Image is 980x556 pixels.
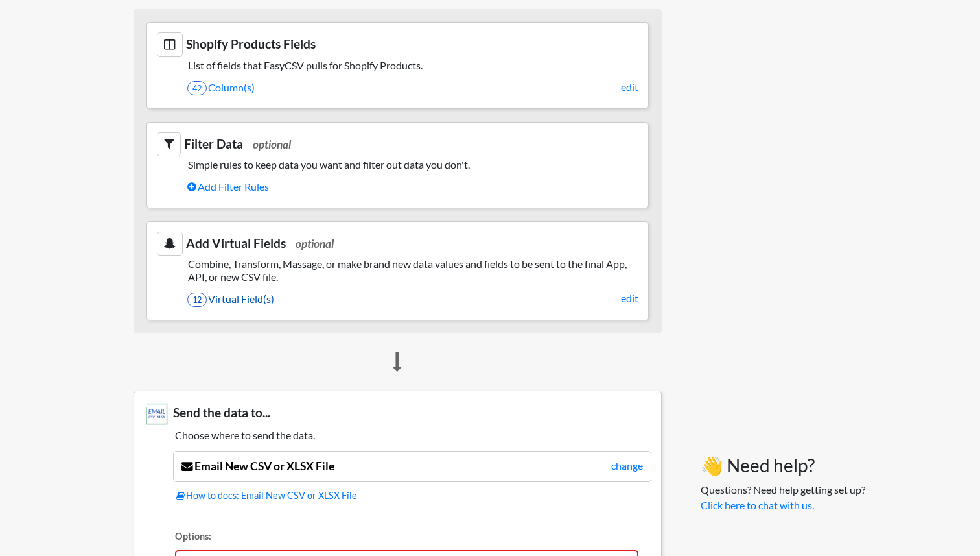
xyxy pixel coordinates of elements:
[187,288,638,310] a: 12Virtual Field(s)
[157,59,638,71] h5: List of fields that EasyCSV pulls for Shopify Products.
[701,482,865,513] p: Questions? Need help getting set up?
[157,132,638,156] h3: Filter Data
[144,401,170,427] img: Email New CSV or XLSX File
[176,489,651,503] a: How to docs: Email New CSV or XLSX File
[157,258,638,282] h5: Combine, Transform, Massage, or make brand new data values and fields to be sent to the final App...
[157,232,638,256] h3: Add Virtual Fields
[621,79,638,95] a: edit
[701,455,865,477] h3: 👋 Need help?
[187,293,207,307] span: 12
[144,429,651,441] h5: Choose where to send the data.
[175,529,638,547] li: Options:
[701,499,814,511] a: Click here to chat with us.
[187,176,638,198] a: Add Filter Rules
[181,459,334,473] a: Email New CSV or XLSX File
[915,491,964,540] iframe: Drift Widget Chat Controller
[611,458,643,474] a: change
[157,158,638,171] h5: Simple rules to keep data you want and filter out data you don't.
[253,138,291,151] span: optional
[187,81,207,95] span: 42
[621,291,638,306] a: edit
[144,401,651,427] h3: Send the data to...
[296,237,334,250] span: optional
[157,32,638,56] h3: Shopify Products Fields
[187,77,638,99] a: 42Column(s)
